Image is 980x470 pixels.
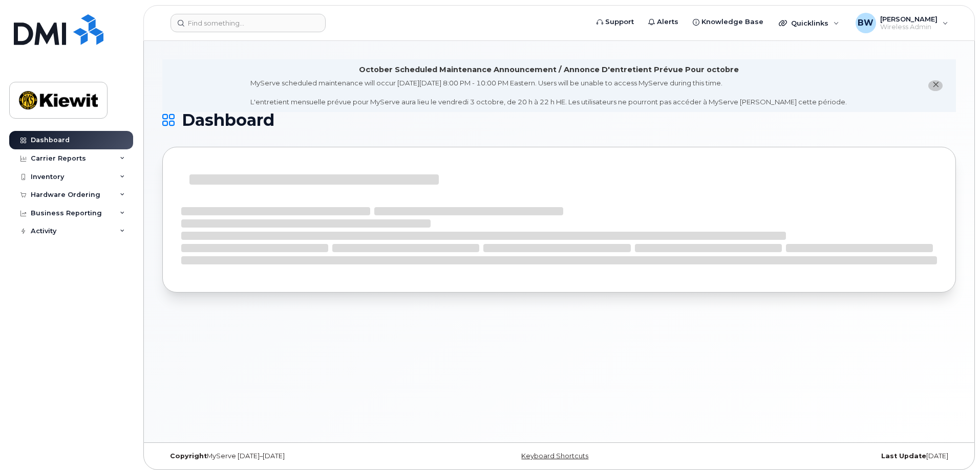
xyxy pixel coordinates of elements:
div: MyServe [DATE]–[DATE] [162,452,427,460]
strong: Copyright [170,452,207,460]
button: close notification [928,80,943,91]
strong: Last Update [881,452,926,460]
a: Keyboard Shortcuts [521,452,588,460]
span: Dashboard [182,113,274,128]
div: MyServe scheduled maintenance will occur [DATE][DATE] 8:00 PM - 10:00 PM Eastern. Users will be u... [250,78,847,107]
div: [DATE] [691,452,956,460]
div: October Scheduled Maintenance Announcement / Annonce D'entretient Prévue Pour octobre [359,64,739,75]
